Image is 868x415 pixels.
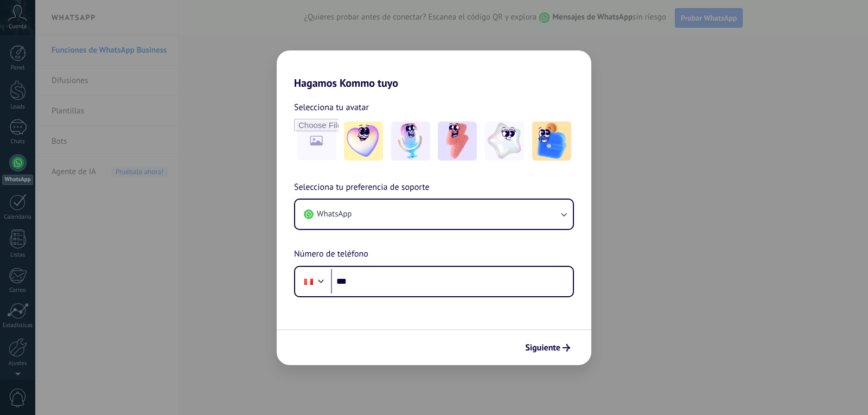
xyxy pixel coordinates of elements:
[298,270,319,293] div: Peru: + 51
[525,344,560,352] span: Siguiente
[532,122,571,161] img: -5.jpeg
[391,122,430,161] img: -2.jpeg
[438,122,477,161] img: -3.jpeg
[294,181,430,195] span: Selecciona tu preferencia de soporte
[344,122,383,161] img: -1.jpeg
[277,50,591,90] h2: Hagamos Kommo tuyo
[520,339,575,357] button: Siguiente
[294,247,368,261] span: Número de teléfono
[295,200,573,229] button: WhatsApp
[317,209,352,220] span: WhatsApp
[294,100,369,114] span: Selecciona tu avatar
[485,122,524,161] img: -4.jpeg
